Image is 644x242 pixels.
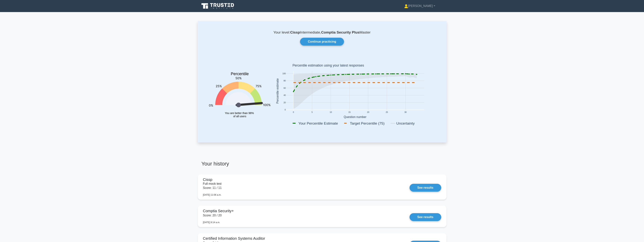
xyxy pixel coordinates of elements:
a: See results [410,184,441,192]
text: Percentile estimate [276,78,279,104]
text: 15 [348,111,351,113]
b: Comptia Security Plus [321,30,360,34]
text: 60 [283,87,286,89]
text: 20 [283,102,286,104]
text: 10 [330,111,332,113]
text: Question number [344,115,366,119]
h3: Your history [200,161,320,170]
text: 25 [386,111,388,113]
text: 5 [312,111,313,113]
text: 0 [285,109,286,111]
text: Percentile [231,72,249,76]
text: 0 [293,111,294,113]
tspan: of all users [233,115,246,118]
tspan: You are better than 98% [225,112,254,115]
text: 40 [283,94,286,96]
text: Percentile estimation using your latest responses [292,64,364,67]
a: [PERSON_NAME] [395,2,444,10]
text: 30 [404,111,407,113]
a: See results [410,213,441,221]
text: 100 [282,73,286,75]
a: Continue practicing [300,38,344,46]
text: 20 [367,111,369,113]
p: Your level: Intermediate, Master [207,30,437,35]
b: Cissp [290,30,300,34]
text: 80 [283,80,286,82]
